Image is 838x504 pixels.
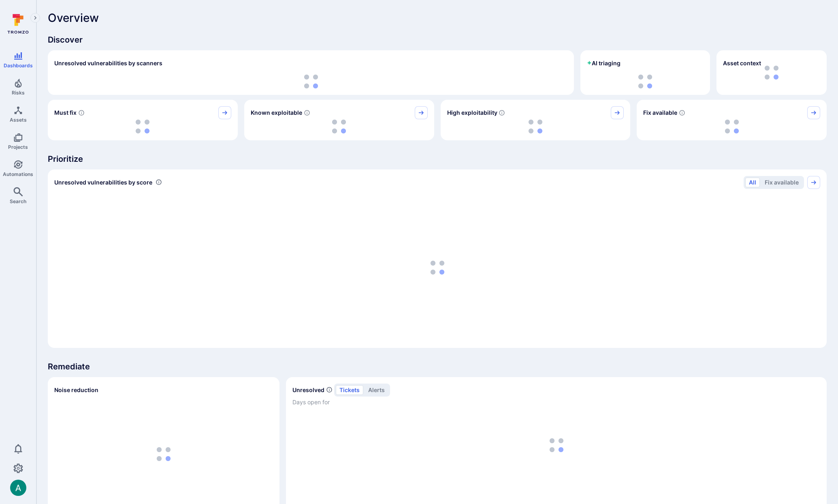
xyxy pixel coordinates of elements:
img: ACg8ocLSa5mPYBaXNx3eFu_EmspyJX0laNWN7cXOFirfQ7srZveEpg=s96-c [10,480,26,496]
span: Unresolved vulnerabilities by score [54,178,152,187]
div: Known exploitable [244,100,434,140]
div: loading spinner [587,75,704,88]
img: Loading... [725,120,739,133]
img: Loading... [304,75,318,88]
div: Arjan Dehar [10,480,26,496]
img: Loading... [332,120,346,133]
button: All [745,178,760,187]
div: High exploitability [441,100,631,140]
span: Known exploitable [251,109,302,117]
button: Fix available [761,178,802,187]
span: Overview [48,11,99,24]
span: Noise reduction [54,386,98,393]
svg: Confirmed exploitable by KEV [304,109,310,116]
span: Assets [10,117,27,123]
h2: AI triaging [587,59,621,67]
h2: Unresolved vulnerabilities by scanners [54,59,162,67]
span: Fix available [643,109,677,117]
span: Remediate [48,361,827,372]
img: Loading... [136,120,149,133]
span: High exploitability [447,109,497,117]
svg: EPSS score ≥ 0.7 [499,109,505,116]
span: Discover [48,34,827,45]
div: loading spinner [643,119,820,134]
div: loading spinner [54,119,231,134]
span: Projects [8,144,28,150]
svg: Vulnerabilities with fix available [679,109,685,116]
div: loading spinner [54,194,820,341]
button: Expand navigation menu [30,13,40,23]
img: Loading... [638,75,652,88]
span: Dashboards [4,62,33,69]
span: Prioritize [48,153,827,165]
span: Risks [12,90,25,96]
span: Automations [3,171,33,177]
button: tickets [336,385,363,395]
img: Loading... [529,120,542,133]
span: Asset context [723,59,761,67]
img: Loading... [157,447,171,461]
i: Expand navigation menu [32,15,38,21]
div: loading spinner [447,119,624,134]
svg: Risk score >=40 , missed SLA [78,109,85,116]
div: loading spinner [251,119,428,134]
span: Must fix [54,109,77,117]
button: alerts [365,385,388,395]
div: Fix available [637,100,827,140]
span: Number of unresolved items by priority and days open [326,386,333,394]
span: Search [10,198,26,204]
div: loading spinner [54,75,567,88]
div: Must fix [48,100,238,140]
h2: Unresolved [292,386,324,394]
img: Loading... [431,261,444,275]
span: Days open for [292,398,820,406]
div: Number of vulnerabilities in status 'Open' 'Triaged' and 'In process' grouped by score [156,178,162,187]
